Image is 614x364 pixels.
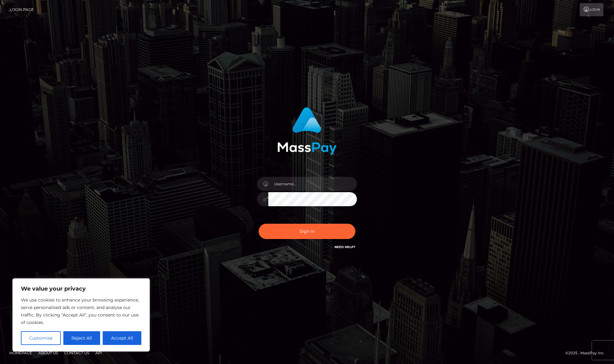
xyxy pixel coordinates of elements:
button: Accept All [103,331,141,345]
p: We value your privacy [21,285,141,292]
button: Sign in [259,224,355,239]
a: Login Page [10,3,34,16]
a: About Us [36,348,61,358]
a: Homepage [7,348,35,358]
p: We use cookies to enhance your browsing experience, serve personalised ads or content, and analys... [21,296,141,326]
a: API [93,348,105,358]
a: Contact Us [62,348,92,358]
img: MassPay Login [277,107,337,155]
button: Customise [21,331,61,345]
a: Need Help? [334,245,355,249]
div: © 2025 , MassPay Inc. [565,350,609,357]
input: Username... [268,177,357,191]
a: Login [580,3,603,16]
button: Reject All [63,331,100,345]
div: We value your privacy [12,278,150,352]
